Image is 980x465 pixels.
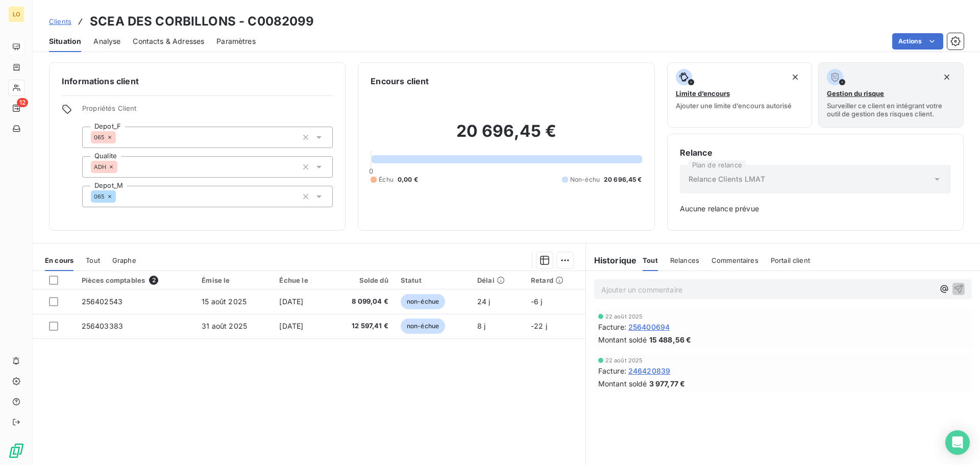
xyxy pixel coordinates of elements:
[531,297,543,306] span: -6 j
[771,256,810,264] span: Portail client
[202,297,247,306] span: 15 août 2025
[818,62,964,128] button: Gestion du risqueSurveiller ce client en intégrant votre outil de gestion des risques client.
[670,256,699,264] span: Relances
[93,36,120,46] span: Analyse
[94,164,106,170] span: ADH
[90,12,314,31] h3: SCEA DES CORBILLONS - C0082099
[945,430,970,455] div: Open Intercom Messenger
[202,322,247,330] span: 31 août 2025
[598,334,647,345] span: Montant soldé
[335,321,388,331] span: 12 597,41 €
[371,75,429,87] h6: Encours client
[477,276,519,284] div: Délai
[279,297,303,306] span: [DATE]
[49,36,81,46] span: Situation
[369,167,373,175] span: 0
[649,334,692,345] span: 15 488,56 €
[680,146,951,159] h6: Relance
[827,89,884,97] span: Gestion du risque
[279,276,322,284] div: Échue le
[667,62,813,128] button: Limite d’encoursAjouter une limite d’encours autorisé
[116,133,124,142] input: Ajouter une valeur
[827,102,955,118] span: Surveiller ce client en intégrant votre outil de gestion des risques client.
[116,192,124,201] input: Ajouter une valeur
[49,16,71,27] a: Clients
[133,36,204,46] span: Contacts & Adresses
[398,175,418,184] span: 0,00 €
[680,204,951,214] span: Aucune relance prévue
[570,175,600,184] span: Non-échu
[82,322,123,330] span: 256403383
[586,254,637,266] h6: Historique
[94,134,105,140] span: 065
[628,322,670,332] span: 256400694
[371,121,642,152] h2: 20 696,45 €
[94,193,105,200] span: 065
[112,256,136,264] span: Graphe
[82,276,190,285] div: Pièces comptables
[604,175,642,184] span: 20 696,45 €
[149,276,158,285] span: 2
[45,256,73,264] span: En cours
[598,322,626,332] span: Facture :
[279,322,303,330] span: [DATE]
[335,276,388,284] div: Solde dû
[86,256,100,264] span: Tout
[82,297,122,306] span: 256402543
[676,89,730,97] span: Limite d’encours
[477,297,491,306] span: 24 j
[8,443,24,459] img: Logo LeanPay
[49,17,71,26] span: Clients
[598,365,626,376] span: Facture :
[628,365,670,376] span: 246420839
[379,175,394,184] span: Échu
[712,256,758,264] span: Commentaires
[598,378,647,389] span: Montant soldé
[401,276,465,284] div: Statut
[643,256,658,264] span: Tout
[401,319,445,334] span: non-échue
[605,357,643,363] span: 22 août 2025
[117,162,126,172] input: Ajouter une valeur
[216,36,256,46] span: Paramètres
[676,102,792,110] span: Ajouter une limite d’encours autorisé
[892,33,943,50] button: Actions
[335,297,388,307] span: 8 099,04 €
[401,294,445,309] span: non-échue
[202,276,267,284] div: Émise le
[8,6,24,22] div: LO
[605,313,643,320] span: 22 août 2025
[62,75,333,87] h6: Informations client
[531,322,547,330] span: -22 j
[17,98,28,107] span: 12
[689,174,765,184] span: Relance Clients LMAT
[477,322,485,330] span: 8 j
[649,378,685,389] span: 3 977,77 €
[82,104,333,118] span: Propriétés Client
[531,276,579,284] div: Retard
